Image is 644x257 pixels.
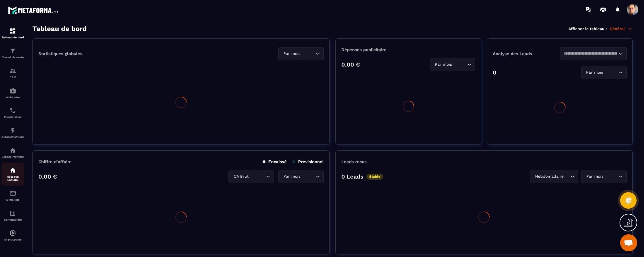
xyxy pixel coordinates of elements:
[1,155,24,158] p: Espace membre
[1,23,24,43] a: formationformationTableau de bord
[493,69,496,76] p: 0
[9,127,16,134] img: automations
[341,159,367,164] p: Leads reçus
[1,135,24,138] p: Automatisations
[341,173,363,180] p: 0 Leads
[1,238,24,241] p: IA prospects
[568,26,607,31] p: Afficher le tableau :
[1,96,24,99] p: Webinaire
[1,163,24,186] a: social-networksocial-networkRéseaux Sociaux
[282,173,302,180] span: Par mois
[9,147,16,154] img: automations
[1,143,24,163] a: automationsautomationsEspace membre
[1,103,24,123] a: schedulerschedulerPlanificateur
[263,159,287,164] p: Encaissé
[302,173,314,180] input: Search for option
[1,206,24,225] a: accountantaccountantComptabilité
[341,61,360,68] p: 0,00 €
[433,61,453,68] span: Par mois
[292,159,324,164] p: Prévisionnel
[9,47,16,54] img: formation
[581,170,627,183] div: Search for option
[1,198,24,201] p: E-mailing
[1,123,24,143] a: automationsautomationsAutomatisations
[9,210,16,217] img: accountant
[38,173,57,180] p: 0,00 €
[9,107,16,114] img: scheduler
[585,69,604,76] span: Par mois
[366,174,383,180] p: Stable
[278,47,324,60] div: Search for option
[9,190,16,197] img: email
[604,173,617,180] input: Search for option
[581,66,627,79] div: Search for option
[1,76,24,79] p: CRM
[8,5,59,15] img: logo
[38,51,82,56] p: Statistiques globales
[1,218,24,221] p: Comptabilité
[585,173,604,180] span: Par mois
[1,186,24,206] a: emailemailE-mailing
[9,230,16,237] img: automations
[430,58,475,71] div: Search for option
[9,167,16,174] img: social-network
[341,47,475,52] p: Dépenses publicitaire
[604,69,617,76] input: Search for option
[1,63,24,83] a: formationformationCRM
[1,175,24,181] p: Réseaux Sociaux
[9,28,16,34] img: formation
[278,170,324,183] div: Search for option
[610,26,633,31] p: Général
[38,159,72,164] p: Chiffre d’affaire
[1,43,24,63] a: formationformationTunnel de vente
[228,170,274,183] div: Search for option
[302,51,314,57] input: Search for option
[1,115,24,119] p: Planificateur
[250,173,265,180] input: Search for option
[9,87,16,94] img: automations
[1,36,24,39] p: Tableau de bord
[32,25,87,33] h3: Tableau de bord
[453,61,466,68] input: Search for option
[560,47,627,60] div: Search for option
[1,83,24,103] a: automationsautomationsWebinaire
[564,51,617,57] input: Search for option
[565,173,569,180] input: Search for option
[620,234,637,251] a: Ouvrir le chat
[493,51,560,56] p: Analyse des Leads
[530,170,578,183] div: Search for option
[282,51,302,57] span: Par mois
[232,173,250,180] span: CA Brut
[9,67,16,74] img: formation
[1,56,24,59] p: Tunnel de vente
[534,173,565,180] span: Hebdomadaire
